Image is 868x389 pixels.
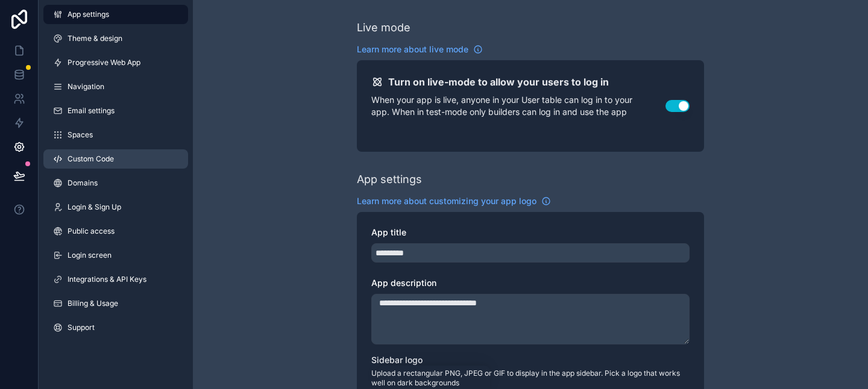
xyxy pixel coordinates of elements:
a: App settings [43,5,188,24]
a: Learn more about customizing your app logo [357,195,551,207]
span: Upload a rectangular PNG, JPEG or GIF to display in the app sidebar. Pick a logo that works well ... [371,369,690,388]
span: Custom Code [68,154,114,164]
span: Login screen [68,251,112,260]
span: Learn more about customizing your app logo [357,195,536,207]
span: Integrations & API Keys [68,275,146,284]
span: App settings [68,10,109,19]
span: Navigation [68,82,104,92]
span: Public access [68,226,115,236]
span: Login & Sign Up [68,202,121,212]
span: Progressive Web App [68,58,140,67]
div: App settings [357,171,422,188]
span: Email settings [68,106,115,116]
a: Domains [43,173,188,193]
a: Navigation [43,77,188,96]
span: App description [371,278,436,288]
a: Theme & design [43,29,188,48]
a: Email settings [43,101,188,120]
span: App title [371,227,406,237]
a: Login & Sign Up [43,198,188,217]
a: Billing & Usage [43,294,188,313]
span: Support [68,323,95,332]
span: Spaces [68,130,93,140]
p: When your app is live, anyone in your User table can log in to your app. When in test-mode only b... [371,94,665,118]
a: Public access [43,222,188,241]
a: Progressive Web App [43,53,188,72]
span: Sidebar logo [371,355,423,365]
a: Login screen [43,246,188,265]
span: Theme & design [68,34,122,43]
h2: Turn on live-mode to allow your users to log in [388,75,609,89]
a: Integrations & API Keys [43,270,188,289]
span: Learn more about live mode [357,43,468,55]
a: Learn more about live mode [357,43,483,55]
div: Live mode [357,19,410,36]
a: Custom Code [43,149,188,169]
span: Domains [68,178,98,188]
a: Spaces [43,125,188,145]
span: Billing & Usage [68,299,118,308]
a: Support [43,318,188,337]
